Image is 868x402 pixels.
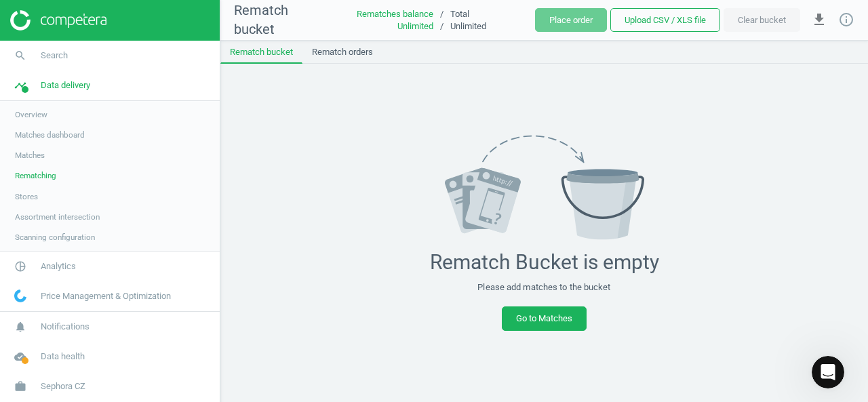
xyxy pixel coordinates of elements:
[15,109,47,120] span: Overview
[450,8,535,20] div: Total
[41,260,76,273] span: Analytics
[7,73,33,98] i: timeline
[41,79,90,92] span: Data delivery
[450,20,535,33] div: Unlimited
[14,289,26,302] img: wGWNvw8QSZomAAAAABJRU5ErkJggg==
[811,12,827,28] i: get_app
[433,8,450,20] div: /
[41,350,85,363] span: Data health
[15,212,100,222] span: Assortment intersection
[10,10,106,31] img: ajHJNr6hYgQAAAAASUVORK5CYII=
[15,129,85,140] span: Matches dashboard
[15,191,38,202] span: Stores
[15,232,95,243] span: Scanning configuration
[430,250,659,275] div: Rematch Bucket is empty
[7,314,33,340] i: notifications
[332,8,433,20] div: Rematches balance
[7,374,33,399] i: work
[7,43,33,68] i: search
[610,8,720,33] button: Upload CSV / XLS file
[7,254,33,279] i: pie_chart_outlined
[535,8,607,33] button: Place order
[302,41,382,64] a: Rematch orders
[804,4,835,36] button: get_app
[7,344,33,369] i: cloud_done
[724,8,800,33] button: Clear bucket
[838,12,854,29] a: info_outline
[838,12,854,28] i: info_outline
[41,49,68,62] span: Search
[332,20,433,33] div: Unlimited
[41,380,85,393] span: Sephora CZ
[15,170,56,181] span: Rematching
[477,281,610,294] div: Please add matches to the bucket
[220,41,302,64] a: Rematch bucket
[41,321,90,333] span: Notifications
[445,135,644,240] img: svg+xml;base64,PHN2ZyB4bWxucz0iaHR0cDovL3d3dy53My5vcmcvMjAwMC9zdmciIHZpZXdCb3g9IjAgMCAxNjAuMDggOD...
[812,356,844,388] iframe: Intercom live chat
[502,306,587,331] a: Go to Matches
[433,20,450,33] div: /
[234,2,288,37] span: Rematch bucket
[15,150,45,161] span: Matches
[41,290,171,302] span: Price Management & Optimization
